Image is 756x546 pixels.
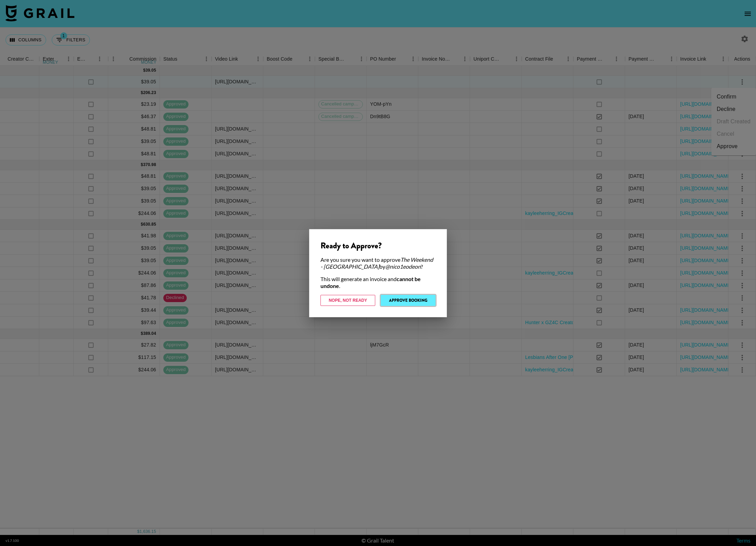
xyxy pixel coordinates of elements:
button: Approve Booking [381,295,436,306]
em: The Weekend - [GEOGRAPHIC_DATA] [320,256,433,270]
div: Ready to Approve? [320,240,436,251]
strong: cannot be undone [320,276,421,289]
div: Are you sure you want to approve by ? [320,256,436,270]
button: Nope, Not Ready [320,295,375,306]
em: @ nico1eodeon [385,263,421,270]
div: This will generate an invoice and . [320,276,436,289]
